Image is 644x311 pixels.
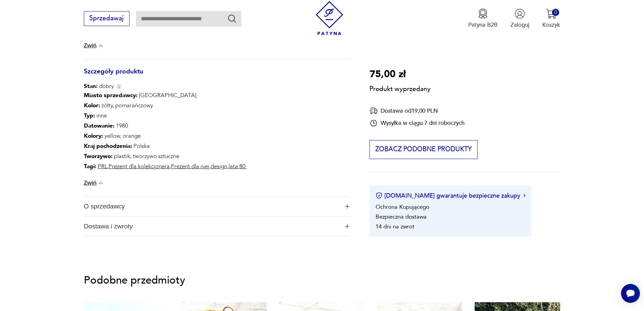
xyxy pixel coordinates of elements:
[84,151,247,161] p: plastik, tworzywo sztuczne
[116,84,122,89] img: Info icon
[84,90,247,101] p: [GEOGRAPHIC_DATA]
[84,197,339,216] span: O sprzedawcy
[84,101,247,111] p: żółty, pomarańczowy
[84,16,129,22] a: Sprzedawaj
[84,69,350,83] h3: Szczegóły produktu
[345,224,350,229] img: Ikona plusa
[84,162,96,170] b: Tagi:
[84,111,247,121] p: inne
[552,9,559,16] div: 0
[84,122,115,130] b: Datowanie :
[84,217,350,236] button: Ikona plusaDostawa i zwroty
[369,119,464,127] div: Wysyłka w ciągu 7 dni roboczych
[97,180,104,186] img: chevron down
[84,141,247,151] p: Polska
[171,162,209,170] a: Prezent dla niej
[546,8,556,19] img: Ikona koszyka
[523,194,525,197] img: Ikona strzałki w prawo
[84,161,247,172] p: , , , ,
[376,203,429,210] li: Ochrona Kupującego
[84,152,113,160] b: Tworzywo :
[376,192,382,199] img: Ikona certyfikatu
[84,142,132,150] b: Kraj pochodzenia :
[369,82,431,93] p: Produkt wyprzedany
[510,21,529,29] p: Zaloguj
[542,8,560,29] button: 0Koszyk
[515,8,525,19] img: Ikonka użytkownika
[84,180,104,186] button: Zwiń
[345,204,350,209] img: Ikona plusa
[229,162,247,170] a: lata 80.
[542,21,560,29] p: Koszyk
[84,42,104,49] button: Zwiń
[369,140,477,159] button: Zobacz podobne produkty
[84,197,350,216] button: Ikona plusaO sprzedawcy
[84,131,247,141] p: yellow, orange
[376,213,427,220] li: Bezpieczna dostawa
[376,191,525,200] button: [DOMAIN_NAME] gwarantuje bezpieczne zakupy
[109,162,170,170] a: Prezent dla kolekcjonera
[211,162,227,170] a: design
[97,42,104,49] img: chevron down
[621,284,640,303] iframe: Smartsupp widget button
[84,11,129,26] button: Sprzedawaj
[84,217,339,236] span: Dostawa i zwroty
[227,14,237,23] button: Szukaj
[468,8,498,29] a: Ikona medaluPatyna B2B
[312,1,347,35] img: Patyna - sklep z meblami i dekoracjami vintage
[478,8,488,19] img: Ikona medalu
[84,82,114,90] span: dobry
[84,102,100,109] b: Kolor:
[84,121,247,131] p: 1980
[84,275,560,285] p: Podobne przedmioty
[84,112,95,119] b: Typ :
[468,21,498,29] p: Patyna B2B
[84,132,103,140] b: Kolory :
[98,162,107,170] a: PRL
[369,106,378,115] img: Ikona dostawy
[468,8,498,29] button: Patyna B2B
[84,91,138,99] b: Miasto sprzedawcy :
[510,8,529,29] button: Zaloguj
[376,222,414,230] li: 14 dni na zwrot
[369,67,431,82] p: 75,00 zł
[84,82,98,90] b: Stan:
[369,106,464,115] div: Dostawa od 19,00 PLN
